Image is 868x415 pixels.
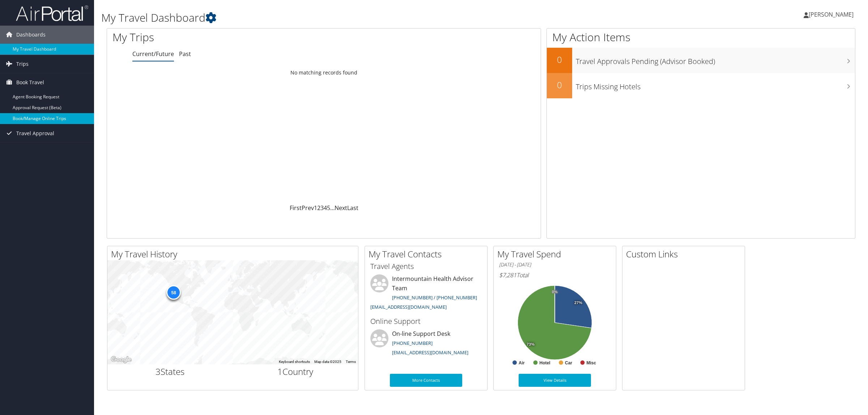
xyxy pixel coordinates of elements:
[132,50,174,58] a: Current/Future
[16,26,46,44] span: Dashboards
[107,66,541,79] td: No matching records found
[392,349,468,356] a: [EMAIL_ADDRESS][DOMAIN_NAME]
[547,54,572,66] h2: 0
[238,365,353,378] h2: Country
[16,55,29,73] span: Trips
[539,360,550,365] text: Hotel
[166,285,181,300] div: 58
[547,73,855,98] a: 0Trips Missing Hotels
[574,301,582,305] tspan: 27%
[16,124,54,142] span: Travel Approval
[16,73,44,91] span: Book Travel
[499,271,610,279] h6: Total
[527,342,535,347] tspan: 73%
[392,294,477,301] a: [PHONE_NUMBER] / [PHONE_NUMBER]
[330,204,335,212] span: …
[390,374,462,387] a: More Contacts
[367,329,485,359] li: On-line Support Desk
[499,261,610,268] h6: [DATE] - [DATE]
[156,365,161,377] span: 3
[497,248,616,260] h2: My Travel Spend
[314,204,317,212] a: 1
[327,204,330,212] a: 5
[370,261,482,271] h3: Travel Agents
[804,4,861,25] a: [PERSON_NAME]
[367,274,485,313] li: Intermountain Health Advisor Team
[290,204,302,212] a: First
[320,204,324,212] a: 3
[324,204,327,212] a: 4
[370,316,482,326] h3: Online Support
[370,304,447,310] a: [EMAIL_ADDRESS][DOMAIN_NAME]
[565,360,572,365] text: Car
[314,360,341,364] span: Map data ©2025
[519,360,525,365] text: Air
[499,271,516,279] span: $7,281
[346,360,356,364] a: Terms (opens in new tab)
[101,10,608,25] h1: My Travel Dashboard
[519,374,591,387] a: View Details
[369,248,487,260] h2: My Travel Contacts
[277,365,282,377] span: 1
[626,248,745,260] h2: Custom Links
[547,48,855,73] a: 0Travel Approvals Pending (Advisor Booked)
[109,355,133,364] a: Open this area in Google Maps (opens a new window)
[335,204,347,212] a: Next
[547,30,855,45] h1: My Action Items
[112,30,355,45] h1: My Trips
[587,360,596,365] text: Misc
[16,5,88,22] img: airportal-logo.png
[302,204,314,212] a: Prev
[347,204,358,212] a: Last
[547,79,572,91] h2: 0
[111,248,358,260] h2: My Travel History
[552,290,558,294] tspan: 0%
[576,78,855,92] h3: Trips Missing Hotels
[392,340,433,346] a: [PHONE_NUMBER]
[809,10,854,18] span: [PERSON_NAME]
[317,204,320,212] a: 2
[576,53,855,67] h3: Travel Approvals Pending (Advisor Booked)
[279,359,310,364] button: Keyboard shortcuts
[109,355,133,364] img: Google
[179,50,191,58] a: Past
[113,365,227,378] h2: States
